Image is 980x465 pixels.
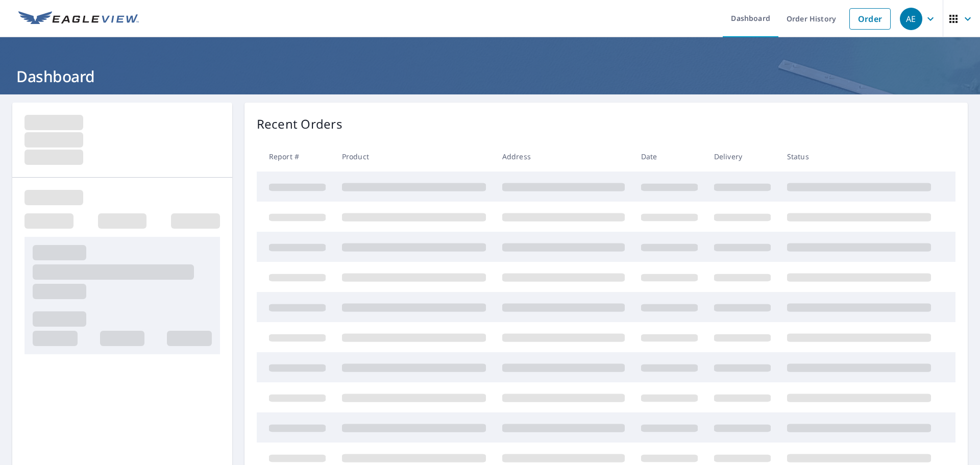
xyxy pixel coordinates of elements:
[18,11,139,27] img: EV Logo
[849,8,891,30] a: Order
[257,115,342,133] p: Recent Orders
[900,8,922,30] div: AE
[706,141,779,172] th: Delivery
[257,141,334,172] th: Report #
[633,141,706,172] th: Date
[12,66,968,87] h1: Dashboard
[779,141,939,172] th: Status
[334,141,494,172] th: Product
[494,141,633,172] th: Address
